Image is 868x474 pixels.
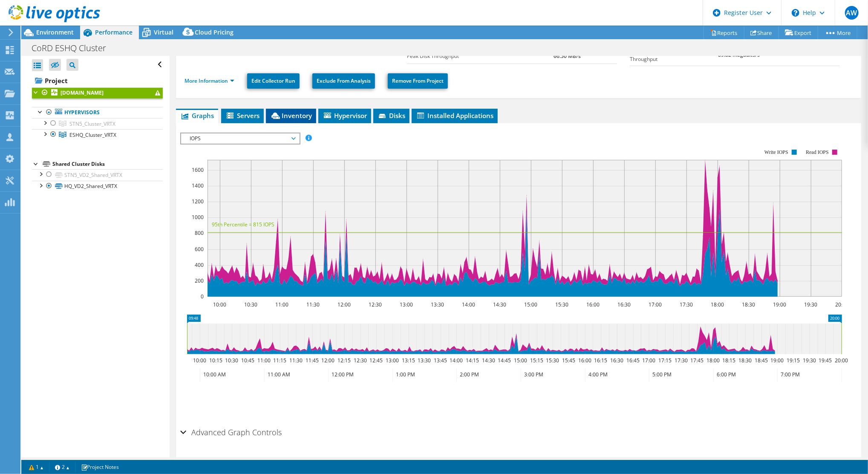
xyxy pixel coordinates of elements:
[32,129,163,140] a: ESHQ_Cluster_VRTX
[75,462,125,472] a: Project Notes
[764,149,788,155] text: Write IOPS
[431,301,444,308] text: 13:30
[257,357,271,364] text: 11:00
[69,120,115,127] span: STN5_Cluster_VRTX
[554,52,581,60] b: 66.50 MB/s
[192,182,204,189] text: 1400
[806,149,829,155] text: Read IOPS
[193,357,206,364] text: 10:00
[711,301,724,308] text: 18:00
[180,424,282,441] h2: Advanced Graph Controls
[185,77,234,84] a: More Information
[195,229,204,237] text: 800
[225,111,260,120] span: Servers
[773,301,786,308] text: 19:00
[675,357,688,364] text: 17:30
[400,301,413,308] text: 13:00
[787,357,800,364] text: 19:15
[36,28,74,36] span: Environment
[192,198,204,205] text: 1200
[369,357,383,364] text: 12:45
[213,301,226,308] text: 10:00
[337,301,351,308] text: 12:00
[369,301,382,308] text: 12:30
[562,357,575,364] text: 15:45
[195,277,204,284] text: 200
[434,357,447,364] text: 13:45
[32,87,163,98] a: [DOMAIN_NAME]
[270,111,312,120] span: Inventory
[462,301,475,308] text: 14:00
[275,301,288,308] text: 11:00
[378,111,405,120] span: Disks
[586,301,600,308] text: 16:00
[195,28,234,36] span: Cloud Pricing
[555,301,568,308] text: 15:30
[546,357,559,364] text: 15:30
[209,357,222,364] text: 10:15
[779,26,818,39] a: Export
[28,43,119,53] h1: CoRD ESHQ Cluster
[225,357,238,364] text: 10:30
[514,357,527,364] text: 15:00
[185,133,295,144] span: IOPS
[61,89,104,96] b: [DOMAIN_NAME]
[524,301,537,308] text: 15:00
[32,169,163,180] a: STN5_VD2_Shared_VRTX
[803,357,816,364] text: 19:30
[416,111,493,120] span: Installed Applications
[770,357,784,364] text: 19:00
[755,357,768,364] text: 18:45
[95,28,133,36] span: Performance
[32,107,163,118] a: Hypervisors
[247,73,300,89] a: Edit Collector Run
[818,26,857,39] a: More
[482,357,495,364] text: 14:30
[792,9,799,17] svg: \n
[493,301,506,308] text: 14:30
[530,357,543,364] text: 15:15
[306,357,319,364] text: 11:45
[354,357,367,364] text: 12:30
[722,357,735,364] text: 18:15
[718,51,760,58] b: 89.82 megabits/s
[312,73,375,89] a: Exclude From Analysis
[738,357,752,364] text: 18:30
[241,357,254,364] text: 10:45
[69,131,116,139] span: ESHQ_Cluster_VRTX
[337,357,351,364] text: 12:15
[289,357,303,364] text: 11:30
[402,357,415,364] text: 13:15
[386,357,399,364] text: 13:00
[321,357,335,364] text: 12:00
[450,357,463,364] text: 14:00
[212,221,274,228] text: 95th Percentile = 815 IOPS
[201,293,204,300] text: 0
[195,246,204,253] text: 600
[845,6,859,20] span: AW
[658,357,672,364] text: 17:15
[744,26,779,39] a: Share
[195,261,204,269] text: 400
[192,214,204,221] text: 1000
[610,357,623,364] text: 16:30
[192,166,204,173] text: 1600
[680,301,693,308] text: 17:30
[594,357,607,364] text: 16:15
[626,357,640,364] text: 16:45
[49,462,75,472] a: 2
[273,357,286,364] text: 11:15
[32,74,163,87] a: Project
[617,301,631,308] text: 16:30
[418,357,431,364] text: 13:30
[704,26,744,39] a: Reports
[578,357,591,364] text: 16:00
[388,73,448,89] a: Remove From Project
[649,301,662,308] text: 17:00
[804,301,817,308] text: 19:30
[690,357,704,364] text: 17:45
[306,301,320,308] text: 11:30
[323,111,367,120] span: Hypervisor
[32,118,163,129] a: STN5_Cluster_VRTX
[154,28,173,36] span: Virtual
